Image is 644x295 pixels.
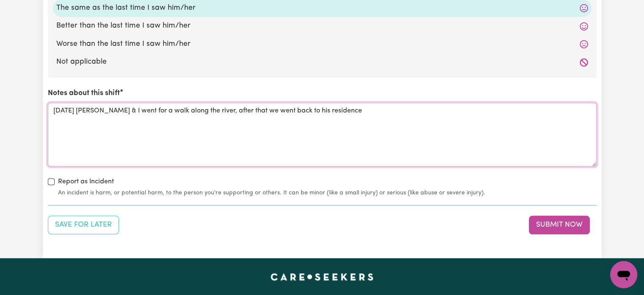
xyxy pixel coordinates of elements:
[58,177,114,187] label: Report as Incident
[610,261,637,288] iframe: Button to launch messaging window
[56,56,588,67] label: Not applicable
[56,3,588,14] label: The same as the last time I saw him/her
[271,273,373,280] a: Careseekers home page
[48,103,597,166] textarea: [DATE] [PERSON_NAME] & I went for a walk along the river, after that we went back to his residence
[48,216,119,234] button: Save your job report
[56,20,588,31] label: Better than the last time I saw him/her
[56,39,588,50] label: Worse than the last time I saw him/her
[48,88,120,99] label: Notes about this shift
[58,188,597,197] small: An incident is harm, or potential harm, to the person you're supporting or others. It can be mino...
[529,216,590,234] button: Submit your job report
